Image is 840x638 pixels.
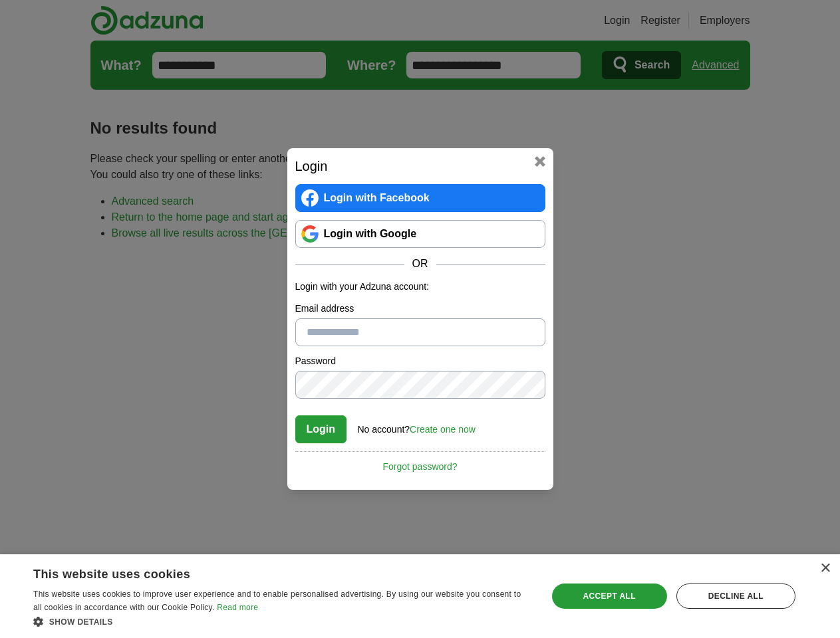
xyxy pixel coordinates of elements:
a: Forgot password? [295,451,545,474]
a: Login with Facebook [295,184,545,212]
label: Password [295,354,545,368]
span: Show details [49,617,113,627]
div: This website uses cookies [33,562,498,582]
div: Show details [33,615,531,628]
span: OR [404,256,436,272]
button: Login [295,415,347,443]
h2: Login [295,156,545,176]
a: Read more, opens a new window [217,603,258,612]
label: Email address [295,302,545,316]
div: No account? [358,415,476,437]
div: Accept all [552,584,667,609]
span: This website uses cookies to improve user experience and to enable personalised advertising. By u... [33,589,521,612]
div: Close [820,564,830,574]
div: Decline all [676,584,795,609]
a: Create one now [410,424,476,435]
p: Login with your Adzuna account: [295,280,545,294]
a: Login with Google [295,220,545,248]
